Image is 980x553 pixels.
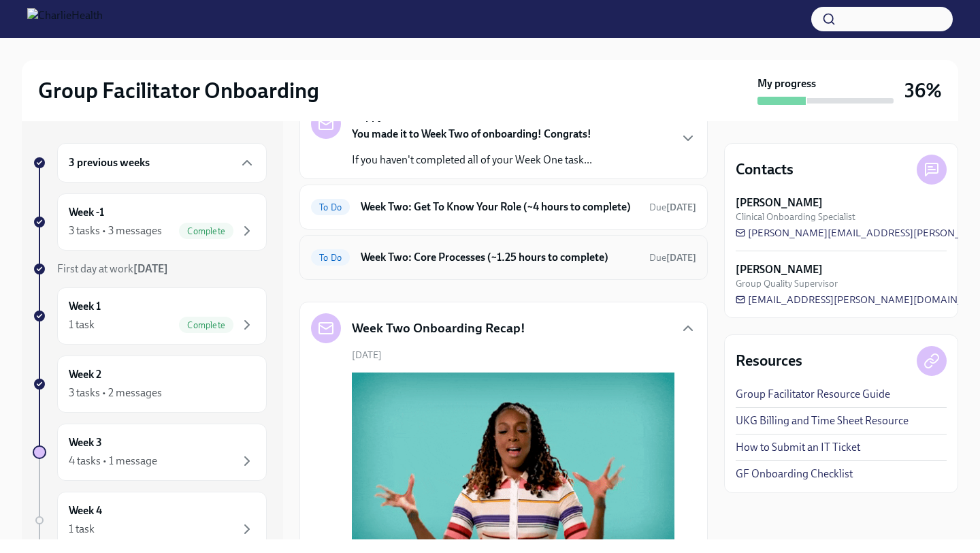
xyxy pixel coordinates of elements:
strong: My progress [757,76,816,91]
h4: Contacts [736,159,794,180]
h5: Week Two Onboarding Recap! [352,319,525,337]
a: GF Onboarding Checklist [736,467,853,481]
div: 1 task [69,522,95,537]
img: CharlieHealth [27,8,103,30]
a: UKG Billing and Time Sheet Resource [736,413,909,428]
strong: [DATE] [133,262,168,275]
h4: Resources [736,351,802,371]
strong: [PERSON_NAME] [736,262,823,277]
a: To DoWeek Two: Core Processes (~1.25 hours to complete)Due[DATE] [311,247,696,268]
a: Week 23 tasks • 2 messages [33,355,267,413]
h3: 36% [904,78,942,103]
span: Group Quality Supervisor [736,277,838,290]
span: Due [649,252,696,264]
span: Due [649,202,696,213]
span: August 18th, 2025 10:00 [649,201,696,214]
a: To DoWeek Two: Get To Know Your Role (~4 hours to complete)Due[DATE] [311,196,696,218]
a: Group Facilitator Resource Guide [736,387,890,402]
span: To Do [311,202,350,212]
h6: Week Two: Core Processes (~1.25 hours to complete) [361,250,638,265]
a: How to Submit an IT Ticket [736,440,860,455]
h6: Week 2 [69,367,101,382]
span: Complete [179,226,233,236]
div: 3 previous weeks [57,143,267,183]
strong: [DATE] [666,252,696,264]
h6: Week Two: Get To Know Your Role (~4 hours to complete) [361,200,638,215]
a: Week -13 tasks • 3 messagesComplete [33,193,267,251]
span: Complete [179,320,233,330]
p: If you haven't completed all of your Week One task... [352,153,592,168]
a: Week 41 task [33,492,267,549]
h6: Week 3 [69,435,102,450]
div: 4 tasks • 1 message [69,454,157,469]
a: Week 34 tasks • 1 message [33,424,267,481]
div: 1 task [69,317,95,332]
strong: [PERSON_NAME] [736,195,823,210]
h6: 3 previous weeks [69,155,150,170]
span: To Do [311,253,350,263]
h2: Group Facilitator Onboarding [38,77,319,104]
h6: Week -1 [69,205,104,220]
span: August 18th, 2025 10:00 [649,251,696,264]
span: [DATE] [352,349,382,362]
strong: [DATE] [666,202,696,213]
h6: Week 1 [69,299,101,314]
span: First day at work [57,262,168,275]
strong: You made it to Week Two of onboarding! Congrats! [352,127,591,140]
h6: Week 4 [69,503,102,518]
a: First day at work[DATE] [33,262,267,276]
span: Clinical Onboarding Specialist [736,210,855,223]
a: Week 11 taskComplete [33,287,267,345]
div: 3 tasks • 2 messages [69,385,162,400]
div: 3 tasks • 3 messages [69,223,162,238]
